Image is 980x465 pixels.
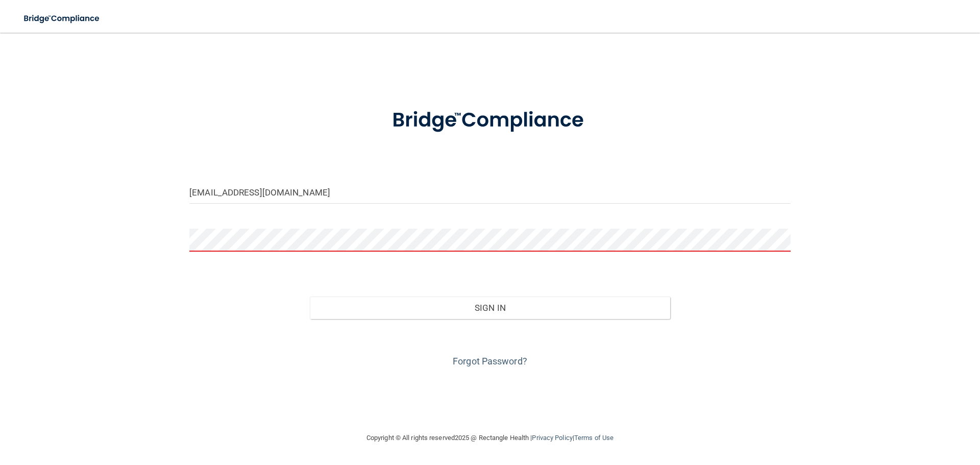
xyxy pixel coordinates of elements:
button: Sign In [310,297,671,319]
div: Copyright © All rights reserved 2025 @ Rectangle Health | | [304,422,676,454]
img: bridge_compliance_login_screen.278c3ca4.svg [15,8,109,29]
a: Forgot Password? [453,356,527,366]
input: Email [189,181,791,204]
a: Terms of Use [574,434,614,442]
img: bridge_compliance_login_screen.278c3ca4.svg [371,94,609,147]
a: Privacy Policy [532,434,572,442]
